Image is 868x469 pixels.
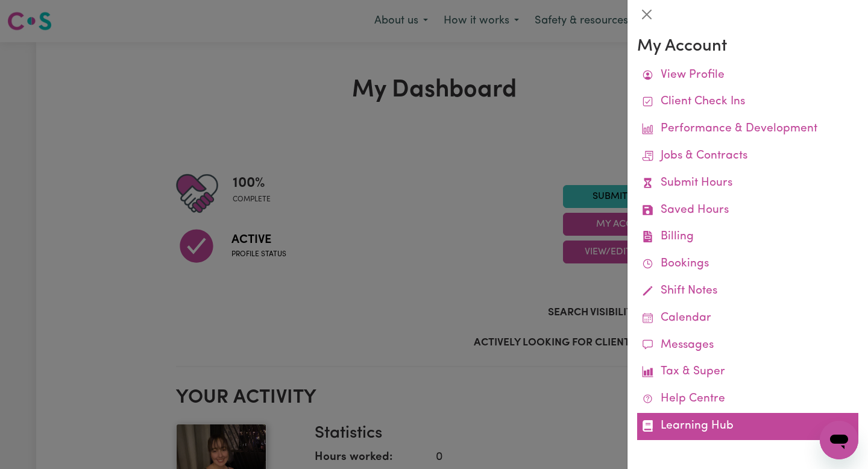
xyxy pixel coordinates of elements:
[637,37,858,57] h3: My Account
[637,62,858,89] a: View Profile
[637,251,858,278] a: Bookings
[637,359,858,386] a: Tax & Super
[637,332,858,359] a: Messages
[637,413,858,440] a: Learning Hub
[637,5,656,24] button: Close
[637,89,858,116] a: Client Check Ins
[637,197,858,224] a: Saved Hours
[637,386,858,413] a: Help Centre
[637,143,858,170] a: Jobs & Contracts
[637,224,858,251] a: Billing
[637,116,858,143] a: Performance & Development
[637,278,858,305] a: Shift Notes
[820,421,858,459] iframe: Button to launch messaging window
[637,170,858,197] a: Submit Hours
[637,305,858,332] a: Calendar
